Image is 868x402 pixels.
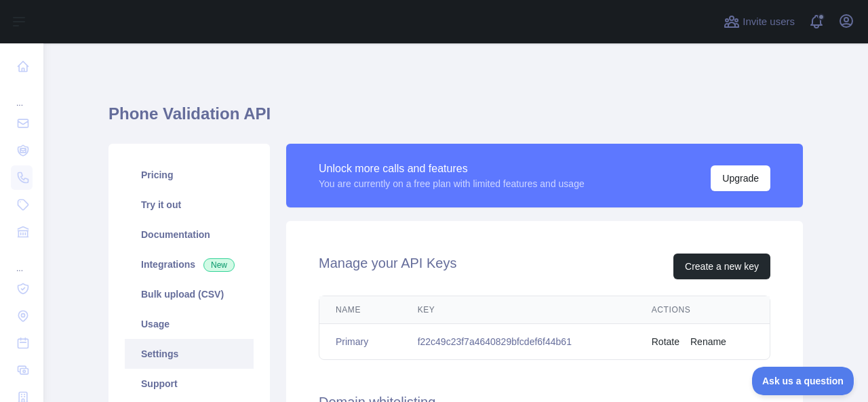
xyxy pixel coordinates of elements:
[125,309,254,339] a: Usage
[11,247,33,274] div: ...
[11,81,33,108] div: ...
[125,339,254,369] a: Settings
[743,14,795,30] span: Invite users
[673,254,770,279] button: Create a new key
[319,324,401,360] td: Primary
[401,296,635,324] th: Key
[652,335,679,348] button: Rotate
[203,258,235,272] span: New
[108,103,803,136] h1: Phone Validation API
[125,220,254,249] a: Documentation
[635,296,770,324] th: Actions
[711,165,770,191] button: Upgrade
[401,324,635,360] td: f22c49c23f7a4640829bfcdef6f44b61
[690,335,726,348] button: Rename
[125,369,254,399] a: Support
[125,160,254,190] a: Pricing
[752,367,854,395] iframe: Toggle Customer Support
[319,177,585,190] div: You are currently on a free plan with limited features and usage
[125,279,254,309] a: Bulk upload (CSV)
[721,11,797,33] button: Invite users
[319,254,456,279] h2: Manage your API Keys
[319,296,401,324] th: Name
[125,249,254,279] a: Integrations New
[319,161,585,177] div: Unlock more calls and features
[125,190,254,220] a: Try it out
